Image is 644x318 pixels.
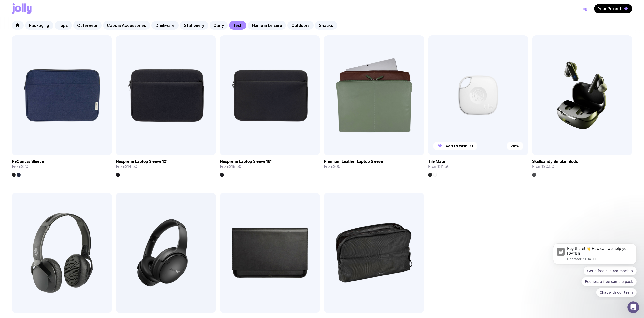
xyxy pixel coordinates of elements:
[445,144,473,148] span: Add to wishlist
[116,159,167,164] h3: Neoprene Laptop Sleeve 12"
[324,159,383,164] h3: Premium Leather Laptop Sleeve
[428,159,445,164] h3: Tile Mate
[532,159,578,164] h3: Skullcandy Smokin Buds
[180,21,208,30] a: Stationery
[324,164,340,169] span: From
[220,164,241,169] span: From
[507,142,523,150] a: View
[25,21,53,30] a: Packaging
[532,155,632,177] a: Skullcandy Smokin BudsFrom$70.50
[627,301,639,313] iframe: Intercom live chat
[103,21,150,30] a: Caps & Accessories
[437,164,450,169] span: $41.50
[151,21,179,30] a: Drinkware
[229,164,241,169] span: $18.50
[55,21,72,30] a: Tops
[598,6,621,11] span: Your Project
[73,21,102,30] a: Outerwear
[541,164,554,169] span: $70.50
[324,155,424,173] a: Premium Leather Laptop SleeveFrom$65
[428,164,450,169] span: From
[546,239,644,300] iframe: Intercom notifications message
[315,21,337,30] a: Snacks
[333,164,340,169] span: $65
[287,21,314,30] a: Outdoors
[220,159,271,164] h3: Neoprene Laptop Sleeve 16"
[116,164,137,169] span: From
[12,155,112,177] a: ReCanvas SleeveFrom$20
[229,21,246,30] a: Tech
[532,164,554,169] span: From
[12,159,44,164] h3: ReCanvas Sleeve
[580,4,592,13] button: Log In
[220,155,320,177] a: Neoprene Laptop Sleeve 16"From$18.50
[21,164,28,169] span: $20
[210,21,228,30] a: Carry
[116,155,216,177] a: Neoprene Laptop Sleeve 12"From$14.50
[433,142,477,150] button: Add to wishlist
[248,21,286,30] a: Home & Leisure
[12,164,28,169] span: From
[125,164,137,169] span: $14.50
[428,155,528,177] a: Tile MateFrom$41.50
[594,4,632,13] button: Your Project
